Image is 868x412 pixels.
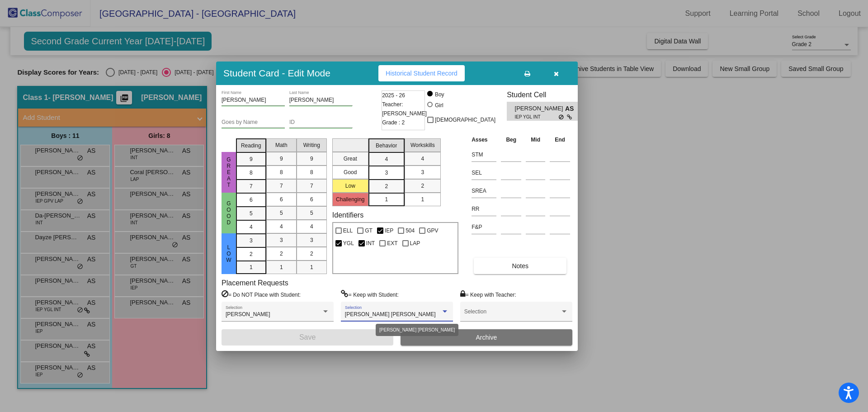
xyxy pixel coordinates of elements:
[280,223,283,231] span: 4
[280,182,283,190] span: 7
[343,238,354,249] span: YGL
[250,169,253,177] span: 8
[226,311,270,317] span: [PERSON_NAME]
[365,225,373,236] span: GT
[310,250,313,258] span: 2
[382,91,405,100] span: 2025 - 26
[421,168,424,176] span: 3
[345,311,436,317] span: [PERSON_NAME] [PERSON_NAME]
[469,135,499,145] th: Asses
[222,279,288,287] label: Placement Requests
[250,250,253,258] span: 2
[410,141,435,149] span: Workskills
[310,195,313,204] span: 6
[310,263,313,271] span: 1
[421,182,424,190] span: 2
[387,238,397,249] span: EXT
[515,104,565,114] span: [PERSON_NAME]
[401,329,572,346] button: Archive
[310,236,313,244] span: 3
[382,100,427,118] span: Teacher: [PERSON_NAME]
[222,329,393,346] button: Save
[472,166,496,180] input: assessment
[343,225,353,236] span: ELL
[275,141,288,149] span: Math
[250,196,253,204] span: 6
[524,135,547,145] th: Mid
[385,155,388,163] span: 4
[299,333,316,341] span: Save
[421,195,424,204] span: 1
[310,223,313,231] span: 4
[547,135,572,145] th: End
[512,262,528,270] span: Notes
[434,90,444,99] div: Boy
[476,334,497,341] span: Archive
[250,223,253,231] span: 4
[222,290,301,299] label: = Do NOT Place with Student:
[472,220,496,234] input: assessment
[472,148,496,161] input: assessment
[376,142,397,150] span: Behavior
[434,101,443,109] div: Girl
[310,168,313,176] span: 8
[225,200,233,226] span: Good
[406,225,415,236] span: 504
[310,182,313,190] span: 7
[280,236,283,244] span: 3
[385,169,388,177] span: 3
[241,142,261,150] span: Reading
[310,209,313,217] span: 5
[499,135,524,145] th: Beg
[474,258,566,274] button: Notes
[472,202,496,216] input: assessment
[332,211,363,219] label: Identifiers
[421,155,424,163] span: 4
[250,155,253,163] span: 9
[565,104,578,114] span: AS
[341,290,399,299] label: = Keep with Student:
[410,238,420,249] span: LAP
[472,184,496,198] input: assessment
[310,155,313,163] span: 9
[280,155,283,163] span: 9
[280,168,283,176] span: 8
[250,237,253,245] span: 3
[223,67,330,79] h3: Student Card - Edit Mode
[366,238,375,249] span: INT
[303,141,320,149] span: Writing
[382,118,405,127] span: Grade : 2
[280,209,283,217] span: 5
[280,195,283,204] span: 6
[225,244,233,263] span: Low
[515,114,559,120] span: IEP YGL INT
[280,263,283,271] span: 1
[435,114,495,125] span: [DEMOGRAPHIC_DATA]
[225,156,233,188] span: Great
[385,195,388,204] span: 1
[385,225,393,236] span: IEP
[250,182,253,190] span: 7
[378,65,465,81] button: Historical Student Record
[507,90,585,99] h3: Student Cell
[250,263,253,271] span: 1
[386,70,458,77] span: Historical Student Record
[250,209,253,218] span: 5
[460,290,516,299] label: = Keep with Teacher:
[385,182,388,190] span: 2
[427,225,438,236] span: GPV
[222,119,285,126] input: goes by name
[280,250,283,258] span: 2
